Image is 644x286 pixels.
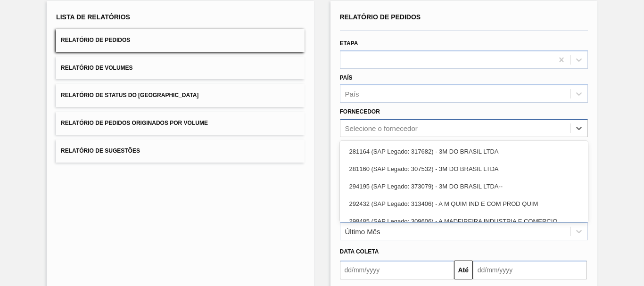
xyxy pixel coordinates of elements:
[340,248,379,255] span: Data coleta
[340,143,588,160] div: 281164 (SAP Legado: 317682) - 3M DO BRASIL LTDA
[61,147,140,154] span: Relatório de Sugestões
[340,74,353,81] label: País
[340,160,588,178] div: 281160 (SAP Legado: 307532) - 3M DO BRASIL LTDA
[56,57,304,80] button: Relatório de Volumes
[61,65,132,71] span: Relatório de Volumes
[56,112,304,135] button: Relatório de Pedidos Originados por Volume
[345,124,418,132] div: Selecione o fornecedor
[340,212,588,230] div: 298485 (SAP Legado: 309606) - A MADEIREIRA INDUSTRIA E COMERCIO
[61,92,198,98] span: Relatório de Status do [GEOGRAPHIC_DATA]
[340,13,421,21] span: Relatório de Pedidos
[340,40,358,47] label: Etapa
[56,29,304,52] button: Relatório de Pedidos
[345,90,359,98] div: País
[340,108,380,115] label: Fornecedor
[345,227,380,235] div: Último Mês
[454,261,473,279] button: Até
[340,178,588,195] div: 294195 (SAP Legado: 373079) - 3M DO BRASIL LTDA--
[61,120,208,126] span: Relatório de Pedidos Originados por Volume
[56,13,130,21] span: Lista de Relatórios
[56,84,304,107] button: Relatório de Status do [GEOGRAPHIC_DATA]
[61,37,130,43] span: Relatório de Pedidos
[473,261,587,279] input: dd/mm/yyyy
[56,139,304,163] button: Relatório de Sugestões
[340,261,454,279] input: dd/mm/yyyy
[340,195,588,212] div: 292432 (SAP Legado: 313406) - A M QUIM IND E COM PROD QUIM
